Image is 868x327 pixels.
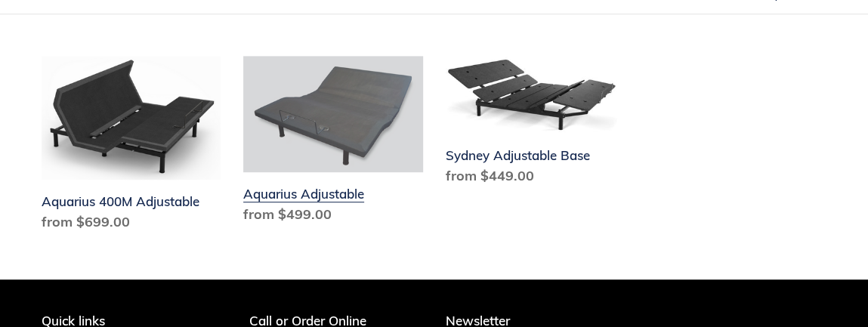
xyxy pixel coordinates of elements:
a: Aquarius 400M Adjustable [42,56,221,237]
a: Sydney Adjustable Base [446,56,625,191]
a: Aquarius Adjustable [243,56,422,230]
